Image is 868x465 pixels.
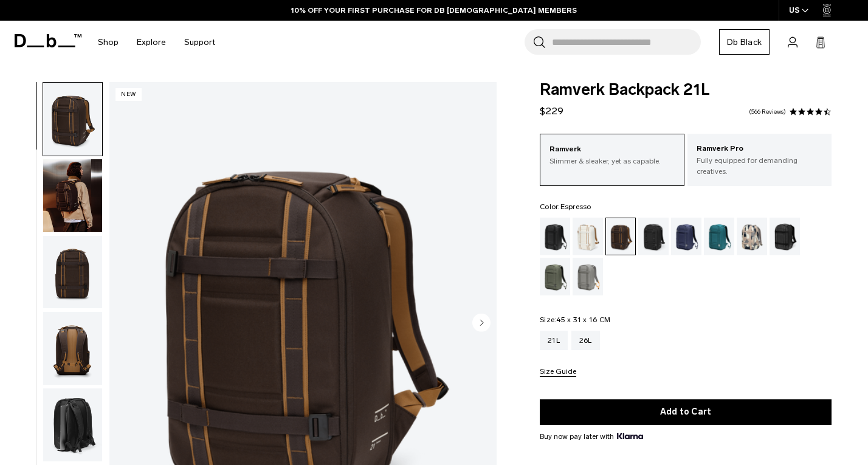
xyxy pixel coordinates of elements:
[540,368,576,377] button: Size Guide
[556,315,610,324] span: 45 x 31 x 16 CM
[43,82,103,156] button: Ramverk Backpack 21L Espresso
[770,218,800,255] a: Reflective Black
[291,5,577,16] a: 10% OFF YOUR FIRST PURCHASE FOR DB [DEMOGRAPHIC_DATA] MEMBERS
[43,312,102,385] img: Ramverk Backpack 21L Espresso
[540,431,643,442] span: Buy now pay later with
[472,314,491,334] button: Next slide
[704,218,734,255] a: Midnight Teal
[540,203,591,210] legend: Color:
[540,82,832,98] span: Ramverk Backpack 21L
[43,159,103,233] button: Ramverk Backpack 21L Espresso
[549,143,674,156] p: Ramverk
[540,258,570,295] a: Moss Green
[617,433,643,439] img: {"height" => 20, "alt" => "Klarna"}
[43,388,102,461] img: Ramverk Backpack 21L Espresso
[687,134,832,186] a: Ramverk Pro Fully equipped for demanding creatives.
[115,88,142,101] p: New
[671,218,701,255] a: Blue Hour
[638,218,669,255] a: Charcoal Grey
[697,155,822,177] p: Fully equipped for demanding creatives.
[697,143,822,155] p: Ramverk Pro
[560,202,591,211] span: Espresso
[43,236,102,309] img: Ramverk Backpack 21L Espresso
[540,399,832,425] button: Add to Cart
[43,159,102,232] img: Ramverk Backpack 21L Espresso
[89,21,224,64] nav: Main Navigation
[540,105,563,117] span: $229
[549,156,674,167] p: Slimmer & sleaker, yet as capable.
[184,21,215,64] a: Support
[137,21,166,64] a: Explore
[43,83,102,156] img: Ramverk Backpack 21L Espresso
[98,21,119,64] a: Shop
[43,235,103,309] button: Ramverk Backpack 21L Espresso
[719,29,770,55] a: Db Black
[540,331,568,350] a: 21L
[540,218,570,255] a: Black Out
[573,218,603,255] a: Oatmilk
[43,388,103,462] button: Ramverk Backpack 21L Espresso
[573,258,603,295] a: Sand Grey
[605,218,636,255] a: Espresso
[571,331,600,350] a: 26L
[43,311,103,385] button: Ramverk Backpack 21L Espresso
[540,316,610,323] legend: Size:
[749,109,786,115] a: 566 reviews
[737,218,767,255] a: Line Cluster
